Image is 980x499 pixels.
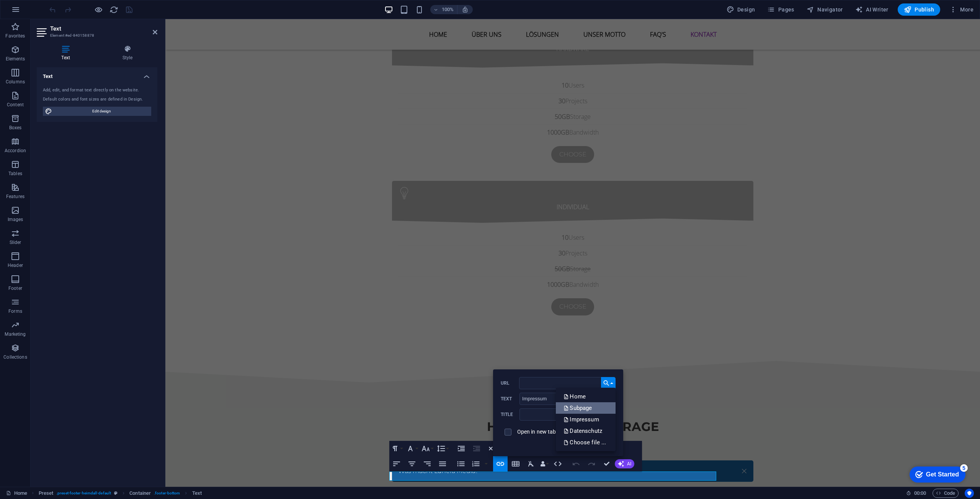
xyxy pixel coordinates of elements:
p: Marketing [5,331,26,337]
h2: Text [50,25,157,32]
span: . footer-bottom [154,489,180,498]
p: Forms [8,308,22,314]
button: Ordered List [469,456,483,471]
div: 5 [57,2,64,9]
p: Footer [8,285,22,291]
p: Collections [3,354,27,360]
button: Align Left [389,456,404,471]
button: Line Height [435,441,450,456]
span: Click to select. Double-click to edit [129,489,151,498]
label: Text [501,396,520,401]
span: Pages [767,6,794,13]
h4: Text [37,67,157,81]
h3: Element #ed-840158878 [50,32,142,39]
div: Get Started 5 items remaining, 0% complete [6,4,62,20]
span: Click to select. Double-click to edit [192,489,202,498]
button: Design [724,3,758,16]
button: Align Right [420,456,434,471]
div: Design (Ctrl+Alt+Y) [724,3,758,16]
p: Tables [8,171,22,177]
button: Unordered List [454,456,468,471]
button: Redo (Ctrl+Shift+Z) [584,456,599,471]
p: Slider [10,239,21,245]
span: AI Writer [855,6,889,13]
i: On resize automatically adjust zoom level to fit chosen device. [462,6,469,13]
button: Confirm (Ctrl+⏎) [599,456,614,471]
button: AI [615,459,634,468]
div: Default colors and font sizes are defined in Design. [43,96,151,103]
span: More [949,6,973,13]
i: Reload page [109,5,118,14]
label: URL [501,380,519,386]
button: Align Justify [435,456,450,471]
p: Features [6,193,24,200]
span: Publish [904,6,934,13]
h4: Text [37,45,98,61]
p: Accordion [5,148,26,154]
span: Navigator [807,6,843,13]
span: Click to select. Double-click to edit [39,489,54,498]
span: Code [936,489,955,498]
p: Elements [6,56,25,62]
button: Undo (Ctrl+Z) [569,456,583,471]
p: Header [8,262,23,268]
button: Edit design [43,107,151,116]
p: Content [7,102,24,108]
button: Insert Table [508,456,523,471]
span: AI [627,462,631,466]
button: Publish [898,3,940,16]
button: Insert Link [493,456,508,471]
button: Ordered List [483,456,489,471]
button: Clear Formatting [524,456,538,471]
button: Superscript [485,441,499,456]
h6: 100% [442,5,454,14]
div: Get Started [23,8,56,15]
button: Navigator [804,3,846,16]
button: Usercentrics [965,489,974,498]
button: AI Writer [852,3,892,16]
span: Edit design [54,107,149,116]
button: Font Size [420,441,434,456]
button: HTML [550,456,565,471]
button: More [946,3,977,16]
h6: Session time [906,489,926,498]
span: 00 00 [914,489,926,498]
h4: Style [98,45,157,61]
p: Favorites [5,33,25,39]
i: This element is a customizable preset [114,491,118,495]
button: Align Center [405,456,419,471]
span: Design [727,6,755,13]
nav: breadcrumb [39,489,202,498]
p: Images [8,216,23,223]
p: Boxes [9,125,22,131]
div: Add, edit, and format text directly on the website. [43,87,151,94]
button: Data Bindings [539,456,550,471]
label: Title [501,412,520,417]
span: . preset-footer-heimdall-default [56,489,111,498]
button: Code [933,489,959,498]
button: 100% [430,5,457,14]
button: Decrease Indent [469,441,484,456]
label: Open in new tab [517,429,556,435]
button: Increase Indent [454,441,469,456]
button: Pages [764,3,797,16]
button: Font Family [405,441,419,456]
span: : [920,490,921,496]
button: Click here to leave preview mode and continue editing [94,5,103,14]
button: Paragraph Format [389,441,404,456]
a: Click to cancel selection. Double-click to open Pages [6,489,27,498]
p: Columns [6,79,25,85]
button: reload [109,5,118,14]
